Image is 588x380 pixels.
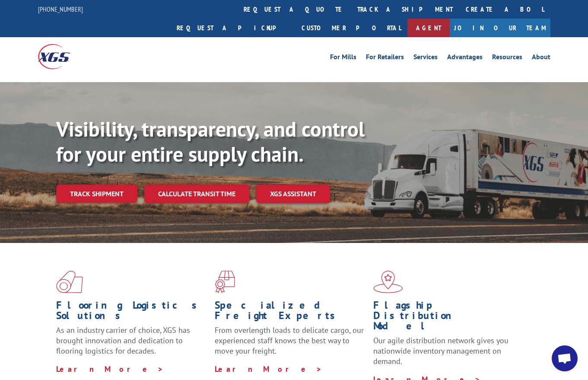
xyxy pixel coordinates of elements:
a: About [532,54,550,63]
a: For Mills [330,54,356,63]
a: Join Our Team [450,19,550,37]
a: Customer Portal [295,19,407,37]
a: XGS ASSISTANT [256,185,330,203]
span: As an industry carrier of choice, XGS has brought innovation and dedication to flooring logistics... [56,325,190,356]
a: Advantages [447,54,483,63]
a: Resources [492,54,522,63]
span: Our agile distribution network gives you nationwide inventory management on demand. [373,335,509,366]
a: Services [413,54,438,63]
a: For Retailers [366,54,404,63]
div: Open chat [552,345,578,371]
a: Calculate transit time [144,185,249,203]
img: xgs-icon-total-supply-chain-intelligence-red [56,271,83,293]
b: Visibility, transparency, and control for your entire supply chain. [56,115,365,167]
p: From overlength loads to delicate cargo, our experienced staff knows the best way to move your fr... [215,325,367,364]
a: [PHONE_NUMBER] [38,5,83,13]
h1: Flooring Logistics Solutions [56,300,208,325]
img: xgs-icon-flagship-distribution-model-red [373,271,403,293]
a: Request a pickup [170,19,295,37]
h1: Specialized Freight Experts [215,300,367,325]
a: Learn More > [215,364,322,374]
img: xgs-icon-focused-on-flooring-red [215,271,235,293]
h1: Flagship Distribution Model [373,300,525,335]
a: Agent [407,19,450,37]
a: Track shipment [56,185,137,203]
a: Learn More > [56,364,164,374]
